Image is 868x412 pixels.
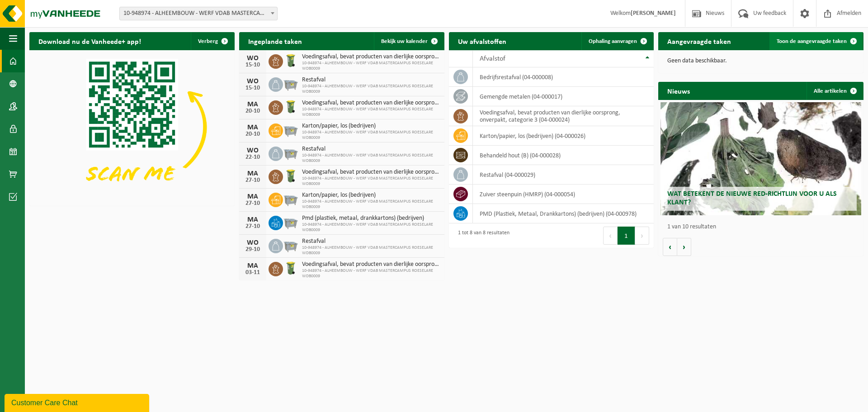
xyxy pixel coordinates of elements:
[244,262,262,270] div: MA
[603,227,618,245] button: Previous
[244,177,262,184] div: 27-10
[631,10,676,17] strong: [PERSON_NAME]
[244,78,262,85] div: WO
[283,145,298,161] img: WB-2500-GAL-GY-01
[660,102,862,215] a: Wat betekent de nieuwe RED-richtlijn voor u als klant?
[302,99,440,107] span: Voedingsafval, bevat producten van dierlijke oorsprong, onverpakt, categorie 3
[302,215,440,222] span: Pmd (plastiek, metaal, drankkartons) (bedrijven)
[29,32,150,50] h2: Download nu de Vanheede+ app!
[302,238,440,245] span: Restafval
[581,32,653,50] a: Ophaling aanvragen
[302,84,440,95] span: 10-948974 - ALHEEMBOUW - WERF VDAB MASTERCAMPUS ROESELARE WDB0009
[239,32,311,50] h2: Ingeplande taken
[663,238,677,256] button: Vorige
[119,7,278,20] span: 10-948974 - ALHEEMBOUW - WERF VDAB MASTERCAMPUS ROESELARE WDB0009 - ROESELARE
[589,38,637,44] span: Ophaling aanvragen
[5,392,151,412] iframe: chat widget
[302,169,440,176] span: Voedingsafval, bevat producten van dierlijke oorsprong, onverpakt, categorie 3
[120,7,277,20] span: 10-948974 - ALHEEMBOUW - WERF VDAB MASTERCAMPUS ROESELARE WDB0009 - ROESELARE
[244,200,262,207] div: 27-10
[244,62,262,68] div: 15-10
[473,126,654,146] td: karton/papier, los (bedrijven) (04-000026)
[244,147,262,154] div: WO
[283,122,298,137] img: WB-2500-GAL-GY-01
[244,193,262,200] div: MA
[667,190,837,206] span: Wat betekent de nieuwe RED-richtlijn voor u als klant?
[635,227,649,245] button: Next
[453,226,509,246] div: 1 tot 8 van 8 resultaten
[374,32,443,50] a: Bekijk uw kalender
[473,146,654,165] td: behandeld hout (B) (04-000028)
[244,246,262,253] div: 29-10
[283,260,298,276] img: WB-0140-HPE-GN-50
[473,106,654,126] td: voedingsafval, bevat producten van dierlijke oorsprong, onverpakt, categorie 3 (04-000024)
[244,216,262,223] div: MA
[244,270,262,276] div: 03-11
[244,239,262,246] div: WO
[283,53,298,68] img: WB-0140-HPE-GN-50
[473,67,654,87] td: bedrijfsrestafval (04-000008)
[302,199,440,210] span: 10-948974 - ALHEEMBOUW - WERF VDAB MASTERCAMPUS ROESELARE WDB0009
[381,38,428,44] span: Bekijk uw kalender
[302,61,440,71] span: 10-948974 - ALHEEMBOUW - WERF VDAB MASTERCAMPUS ROESELARE WDB0009
[302,107,440,118] span: 10-948974 - ALHEEMBOUW - WERF VDAB MASTERCAMPUS ROESELARE WDB0009
[807,82,863,100] a: Alle artikelen
[244,131,262,137] div: 20-10
[302,53,440,61] span: Voedingsafval, bevat producten van dierlijke oorsprong, onverpakt, categorie 3
[244,108,262,114] div: 20-10
[677,238,691,256] button: Volgende
[244,223,262,230] div: 27-10
[658,82,699,99] h2: Nieuws
[302,153,440,164] span: 10-948974 - ALHEEMBOUW - WERF VDAB MASTERCAMPUS ROESELARE WDB0009
[244,170,262,177] div: MA
[283,237,298,253] img: WB-2500-GAL-GY-01
[480,55,505,62] span: Afvalstof
[283,76,298,91] img: WB-2500-GAL-GY-01
[302,268,440,279] span: 10-948974 - ALHEEMBOUW - WERF VDAB MASTERCAMPUS ROESELARE WDB0009
[302,146,440,153] span: Restafval
[667,224,859,230] p: 1 van 10 resultaten
[777,38,847,44] span: Toon de aangevraagde taken
[618,227,635,245] button: 1
[244,154,262,161] div: 22-10
[449,32,515,50] h2: Uw afvalstoffen
[302,192,440,199] span: Karton/papier, los (bedrijven)
[244,124,262,131] div: MA
[302,123,440,130] span: Karton/papier, los (bedrijven)
[473,87,654,106] td: gemengde metalen (04-000017)
[658,32,740,50] h2: Aangevraagde taken
[283,99,298,114] img: WB-0140-HPE-GN-50
[283,191,298,207] img: WB-2500-GAL-GY-01
[283,168,298,184] img: WB-0140-HPE-GN-50
[244,55,262,62] div: WO
[667,58,854,64] p: Geen data beschikbaar.
[244,101,262,108] div: MA
[473,185,654,204] td: zuiver steenpuin (HMRP) (04-000054)
[302,222,440,233] span: 10-948974 - ALHEEMBOUW - WERF VDAB MASTERCAMPUS ROESELARE WDB0009
[191,32,234,50] button: Verberg
[29,50,235,204] img: Download de VHEPlus App
[302,76,440,84] span: Restafval
[473,165,654,185] td: restafval (04-000029)
[302,261,440,268] span: Voedingsafval, bevat producten van dierlijke oorsprong, onverpakt, categorie 3
[473,204,654,223] td: PMD (Plastiek, Metaal, Drankkartons) (bedrijven) (04-000978)
[302,245,440,256] span: 10-948974 - ALHEEMBOUW - WERF VDAB MASTERCAMPUS ROESELARE WDB0009
[283,214,298,230] img: WB-2500-GAL-GY-01
[302,130,440,141] span: 10-948974 - ALHEEMBOUW - WERF VDAB MASTERCAMPUS ROESELARE WDB0009
[244,85,262,91] div: 15-10
[302,176,440,187] span: 10-948974 - ALHEEMBOUW - WERF VDAB MASTERCAMPUS ROESELARE WDB0009
[198,38,218,44] span: Verberg
[769,32,863,50] a: Toon de aangevraagde taken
